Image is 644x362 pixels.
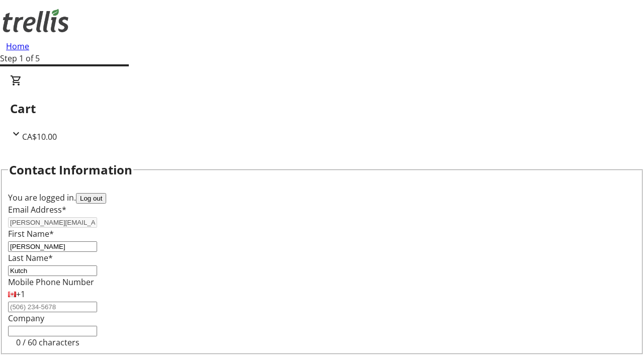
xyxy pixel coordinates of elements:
span: CA$10.00 [22,131,57,142]
h2: Contact Information [9,161,132,179]
div: CartCA$10.00 [10,74,634,143]
div: You are logged in. [8,192,636,204]
h2: Cart [10,100,634,118]
label: Mobile Phone Number [8,277,94,288]
input: (506) 234-5678 [8,302,97,312]
button: Log out [76,193,106,204]
label: First Name* [8,228,54,239]
label: Email Address* [8,204,66,215]
label: Last Name* [8,252,53,263]
tr-character-limit: 0 / 60 characters [16,337,79,348]
label: Company [8,313,44,324]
